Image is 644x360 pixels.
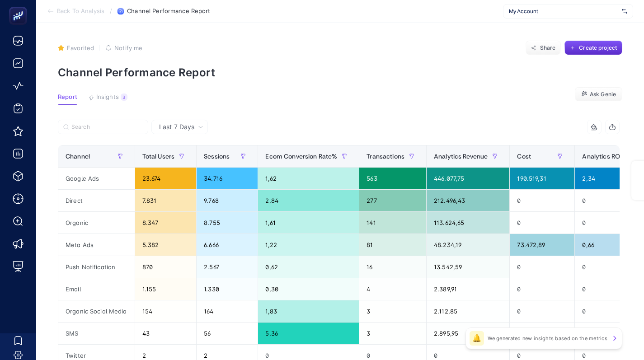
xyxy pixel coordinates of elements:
div: 4 [359,278,426,300]
div: 8.755 [197,212,258,234]
span: Last 7 Days [159,122,194,131]
div: 1,83 [258,300,359,322]
div: 13.542,59 [427,256,509,278]
div: 164 [197,300,258,322]
div: 446.077,75 [427,168,509,189]
span: Back To Analysis [57,8,104,15]
button: Favorited [58,44,94,51]
div: Google Ads [58,168,135,189]
div: 7.831 [135,190,197,211]
span: Create project [579,44,617,51]
span: Channel [66,153,90,160]
div: Organic [58,212,135,234]
span: Report [58,94,77,101]
div: 2.112,85 [427,300,509,322]
div: 870 [135,256,197,278]
div: 0 [510,323,574,344]
div: 5,36 [258,323,359,344]
div: 9.768 [197,190,258,211]
span: Total Users [142,153,175,160]
div: Meta Ads [58,234,135,256]
span: Sessions [204,153,230,160]
div: 0 [510,278,574,300]
div: 2,84 [258,190,359,211]
div: 34.716 [197,168,258,189]
button: Create project [564,41,622,55]
div: 5.382 [135,234,197,256]
span: Ecom Conversion Rate% [265,153,337,160]
span: / [110,7,112,14]
div: 1.155 [135,278,197,300]
span: Favorited [67,44,94,51]
div: 0,62 [258,256,359,278]
span: Ask Genie [590,91,616,98]
div: 2.567 [197,256,258,278]
p: We generated new insights based on the metrics [488,335,607,342]
img: svg%3e [622,7,627,16]
div: 113.624,65 [427,212,509,234]
div: Organic Social Media [58,300,135,322]
div: 0 [510,256,574,278]
p: Channel Performance Report [58,66,622,79]
div: 16 [359,256,426,278]
div: 56 [197,323,258,344]
div: 190.519,31 [510,168,574,189]
span: Transactions [367,153,404,160]
span: Analytics ROAS [582,153,628,160]
div: 212.496,43 [427,190,509,211]
span: Share [540,44,556,51]
div: 0,30 [258,278,359,300]
span: Channel Performance Report [127,8,210,15]
div: Direct [58,190,135,211]
div: 3 [359,300,426,322]
div: 0 [510,190,574,211]
div: 48.234,19 [427,234,509,256]
div: 1.330 [197,278,258,300]
div: 2.895,95 [427,323,509,344]
div: SMS [58,323,135,344]
button: Share [526,41,561,55]
div: 3 [359,323,426,344]
span: Notify me [114,44,142,51]
input: Search [71,124,143,131]
div: 23.674 [135,168,197,189]
div: 0 [510,212,574,234]
div: 🔔 [470,331,484,346]
span: Insights [96,94,119,101]
div: 3 [121,94,127,101]
span: My Account [509,8,618,15]
div: 277 [359,190,426,211]
div: 1,61 [258,212,359,234]
div: 81 [359,234,426,256]
div: 563 [359,168,426,189]
div: Push Notification [58,256,135,278]
span: Cost [517,153,531,160]
div: Email [58,278,135,300]
button: Notify me [105,44,142,51]
div: 43 [135,323,197,344]
div: 154 [135,300,197,322]
div: 8.347 [135,212,197,234]
div: 1,62 [258,168,359,189]
div: 0 [510,300,574,322]
div: 1,22 [258,234,359,256]
div: 2.389,91 [427,278,509,300]
button: Ask Genie [575,87,622,102]
div: 73.472,89 [510,234,574,256]
div: 141 [359,212,426,234]
span: Analytics Revenue [434,153,488,160]
div: 6.666 [197,234,258,256]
